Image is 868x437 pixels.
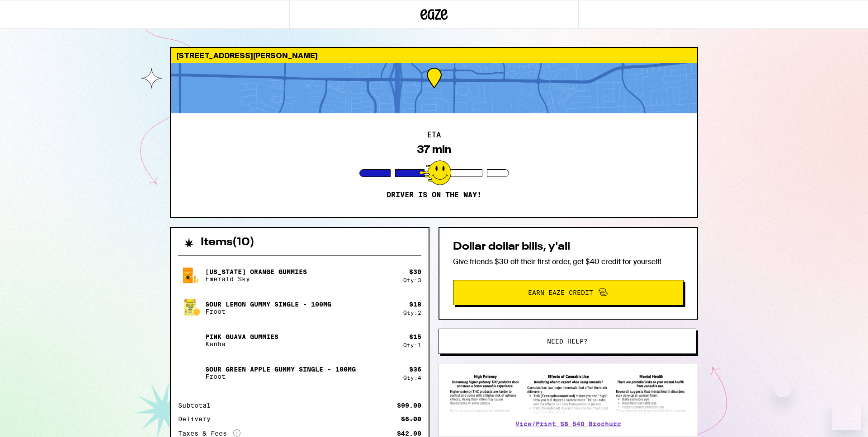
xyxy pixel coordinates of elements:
[403,277,421,283] div: Qty: 3
[205,340,278,348] p: Kanha
[774,379,792,397] iframe: Close message
[439,329,696,354] button: Need help?
[832,401,861,430] iframe: Button to launch messaging window
[417,143,451,156] div: 37 min
[397,430,421,437] div: $42.00
[403,342,421,348] div: Qty: 1
[409,366,421,373] div: $ 36
[403,310,421,316] div: Qty: 2
[401,416,421,422] div: $5.00
[448,372,689,414] img: SB 540 Brochure preview
[403,375,421,381] div: Qty: 4
[397,402,421,409] div: $99.00
[515,420,621,428] a: View/Print SB 540 Brochure
[205,333,278,340] p: Pink Guava Gummies
[409,301,421,308] div: $ 18
[547,338,588,344] span: Need help?
[205,301,331,308] p: Sour Lemon Gummy Single - 100mg
[205,275,307,283] p: Emerald Sky
[205,373,356,380] p: Froot
[427,131,441,139] h2: ETA
[201,237,255,248] h2: Items ( 10 )
[453,280,684,305] button: Earn Eaze Credit
[178,328,203,353] img: Pink Guava Gummies
[178,263,203,288] img: California Orange Gummies
[178,298,203,318] img: Sour Lemon Gummy Single - 100mg
[178,360,203,386] img: Sour Green Apple Gummy Single - 100mg
[453,257,684,266] p: Give friends $30 off their first order, get $40 credit for yourself!
[387,191,481,200] p: Driver is on the way!
[205,366,356,373] p: Sour Green Apple Gummy Single - 100mg
[171,48,697,63] div: [STREET_ADDRESS][PERSON_NAME]
[453,242,684,252] h2: Dollar dollar bills, y'all
[409,333,421,340] div: $ 15
[528,289,593,296] span: Earn Eaze Credit
[205,268,307,275] p: [US_STATE] Orange Gummies
[205,308,331,315] p: Froot
[409,268,421,275] div: $ 30
[178,416,217,422] div: Delivery
[178,402,217,409] div: Subtotal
